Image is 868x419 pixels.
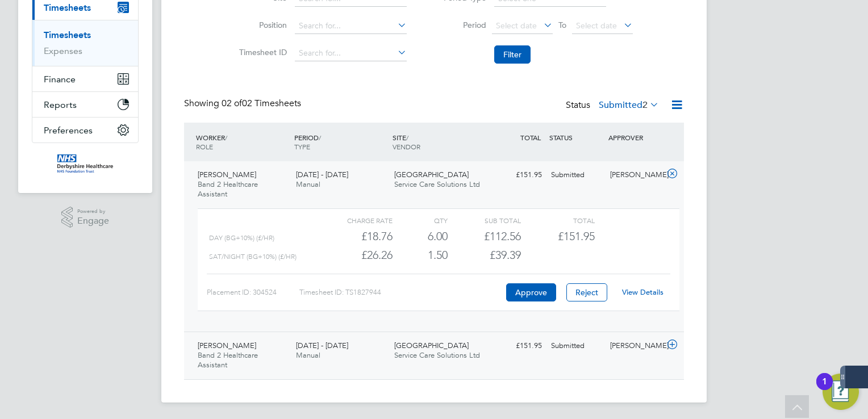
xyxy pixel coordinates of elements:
[198,179,258,199] span: Band 2 Healthcare Assistant
[184,98,303,110] div: Showing
[546,337,606,355] div: Submitted
[435,20,486,30] label: Period
[57,154,113,173] img: derbyshire-nhs-logo-retina.png
[77,216,109,226] span: Engage
[44,125,93,136] span: Preferences
[393,213,448,227] div: QTY
[44,30,91,40] a: Timesheets
[506,283,556,301] button: Approve
[448,227,521,246] div: £112.56
[196,142,213,151] span: ROLE
[390,127,488,157] div: SITE
[44,74,76,85] span: Finance
[198,170,256,179] span: [PERSON_NAME]
[222,98,301,109] span: 02 Timesheets
[520,133,541,142] span: TOTAL
[61,207,110,228] a: Powered byEngage
[295,45,407,61] input: Search for...
[393,142,420,151] span: VENDOR
[236,20,287,30] label: Position
[566,98,661,114] div: Status
[394,341,469,350] span: [GEOGRAPHIC_DATA]
[319,213,393,227] div: Charge rate
[606,127,665,148] div: APPROVER
[207,283,299,301] div: Placement ID: 304524
[393,227,448,246] div: 6.00
[44,99,77,110] span: Reports
[642,99,648,111] span: 2
[494,45,531,64] button: Filter
[448,213,521,227] div: Sub Total
[296,341,348,350] span: [DATE] - [DATE]
[823,374,859,410] button: Open Resource Center, 1 new notification
[32,66,138,91] button: Finance
[222,98,242,109] span: 02 of
[606,166,665,185] div: [PERSON_NAME]
[295,18,407,34] input: Search for...
[198,350,258,370] span: Band 2 Healthcare Assistant
[406,133,408,142] span: /
[319,227,393,246] div: £18.76
[394,350,480,360] span: Service Care Solutions Ltd
[822,382,827,396] div: 1
[576,20,617,31] span: Select date
[558,229,595,243] span: £151.95
[394,170,469,179] span: [GEOGRAPHIC_DATA]
[193,127,291,157] div: WORKER
[296,179,320,189] span: Manual
[209,253,297,261] span: Sat/Night (BG+10%) (£/HR)
[496,20,537,31] span: Select date
[487,337,546,355] div: £151.95
[294,142,310,151] span: TYPE
[44,2,91,13] span: Timesheets
[555,18,570,32] span: To
[319,246,393,265] div: £26.26
[291,127,390,157] div: PERIOD
[448,246,521,265] div: £39.39
[521,213,594,227] div: Total
[566,283,607,301] button: Reject
[225,133,227,142] span: /
[394,179,480,189] span: Service Care Solutions Ltd
[209,234,274,242] span: Day (BG+10%) (£/HR)
[393,246,448,265] div: 1.50
[32,92,138,117] button: Reports
[606,337,665,355] div: [PERSON_NAME]
[319,133,321,142] span: /
[198,341,256,350] span: [PERSON_NAME]
[599,99,659,111] label: Submitted
[546,127,606,148] div: STATUS
[32,154,139,173] a: Go to home page
[546,166,606,185] div: Submitted
[487,166,546,185] div: £151.95
[299,283,503,301] div: Timesheet ID: TS1827944
[622,287,663,297] a: View Details
[44,45,82,56] a: Expenses
[296,350,320,360] span: Manual
[77,207,109,216] span: Powered by
[296,170,348,179] span: [DATE] - [DATE]
[32,118,138,143] button: Preferences
[236,47,287,57] label: Timesheet ID
[32,20,138,66] div: Timesheets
